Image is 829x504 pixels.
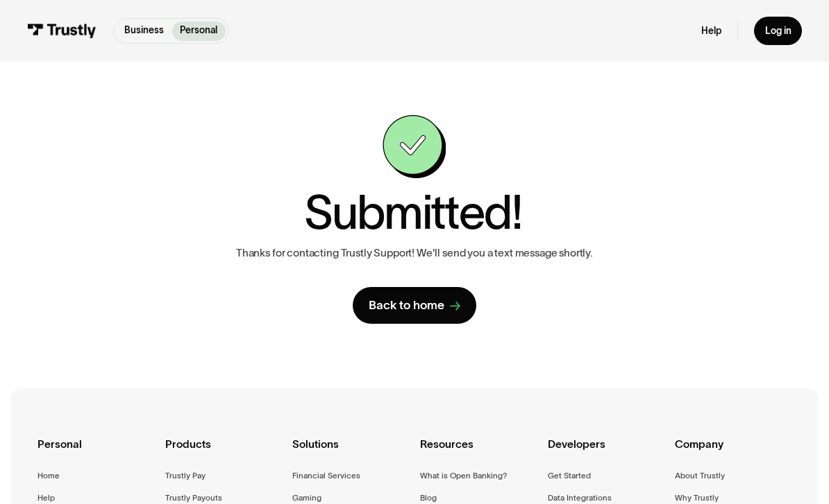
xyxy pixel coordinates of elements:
img: Trustly Logo [27,24,97,38]
div: Log in [765,25,792,37]
a: Personal [172,21,226,41]
a: About Trustly [675,469,725,483]
a: Get Started [548,469,591,483]
div: Developers [548,435,664,469]
a: Help [701,25,721,37]
a: Back to home [353,287,477,324]
a: Home [37,469,60,483]
p: Thanks for contacting Trustly Support! We'll send you a text message shortly. [236,247,593,260]
div: Resources [420,435,537,469]
div: Personal [37,435,154,469]
a: Log in [754,17,802,45]
a: What is Open Banking? [420,469,507,483]
div: Company [675,435,792,469]
div: Back to home [369,297,444,313]
p: Business [124,24,164,37]
div: Products [165,435,282,469]
h1: Submitted! [304,189,523,236]
a: Trustly Pay [165,469,206,483]
a: Business [116,21,171,41]
a: Financial Services [292,469,360,483]
div: Solutions [292,435,409,469]
p: Personal [180,24,217,37]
